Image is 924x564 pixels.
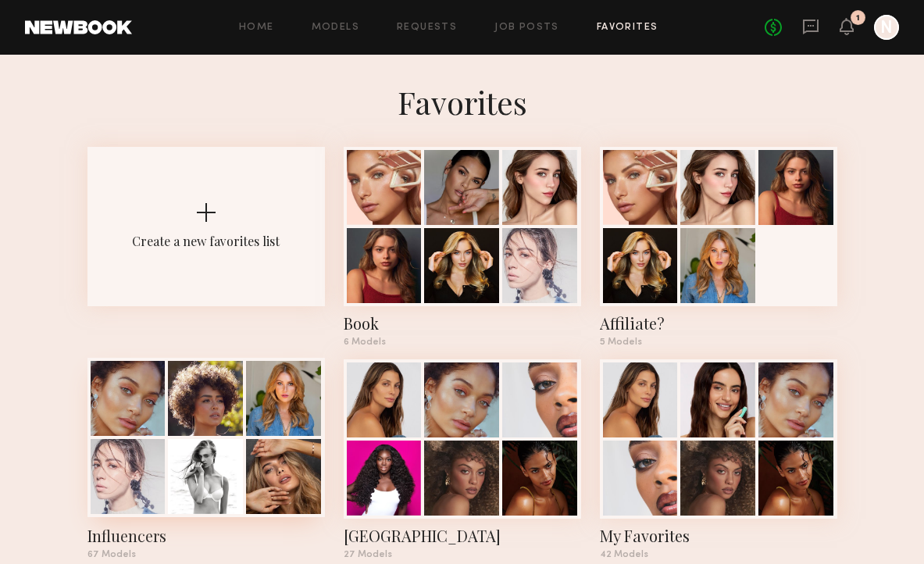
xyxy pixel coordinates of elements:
[344,525,581,547] div: Los Angeles
[132,233,280,249] div: Create a new favorites list
[600,525,837,547] div: My Favorites
[344,550,581,559] div: 27 Models
[344,337,581,347] div: 6 Models
[344,312,581,334] div: Book
[597,23,658,33] a: Favorites
[344,359,581,559] a: [GEOGRAPHIC_DATA]27 Models
[239,23,274,33] a: Home
[87,525,325,547] div: Influencers
[600,147,837,347] a: Affiliate?5 Models
[87,147,325,359] button: Create a new favorites list
[344,147,581,347] a: Book6 Models
[397,23,457,33] a: Requests
[874,15,899,40] a: N
[600,550,837,559] div: 42 Models
[87,359,325,559] a: Influencers67 Models
[600,337,837,347] div: 5 Models
[87,550,325,559] div: 67 Models
[856,14,860,23] div: 1
[600,312,837,334] div: Affiliate?
[600,359,837,559] a: My Favorites42 Models
[494,23,559,33] a: Job Posts
[312,23,359,33] a: Models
